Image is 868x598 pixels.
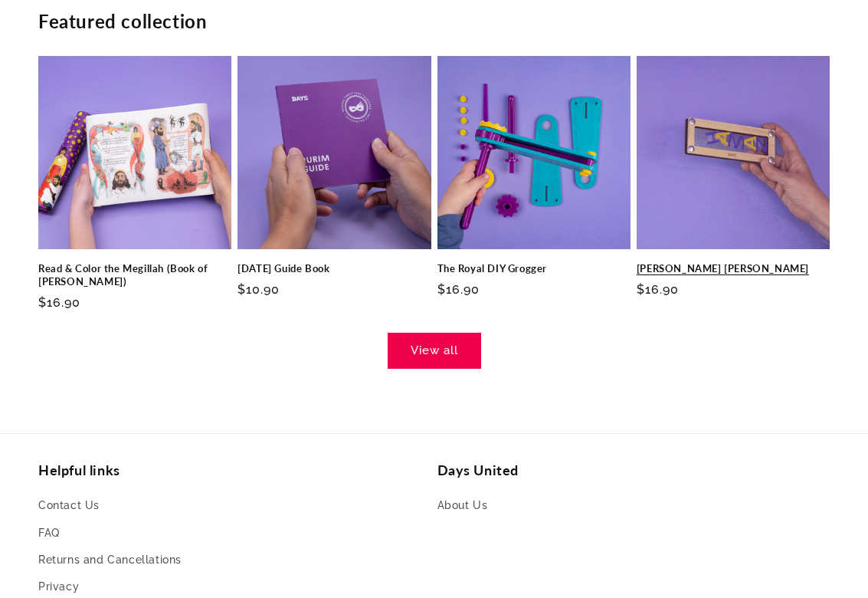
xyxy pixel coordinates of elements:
[38,462,431,479] h2: Helpful links
[38,520,60,547] a: FAQ
[38,496,100,519] a: Contact Us
[388,333,481,369] a: View all products in the Purim collection
[437,262,631,275] a: The Royal DIY Grogger
[38,262,231,288] a: Read & Color the Megillah (Book of [PERSON_NAME])
[38,56,830,325] ul: Slider
[38,547,182,573] a: Returns and Cancellations
[637,262,830,275] a: [PERSON_NAME] [PERSON_NAME]
[237,262,431,275] a: [DATE] Guide Book
[38,9,830,33] h2: Featured collection
[437,496,488,519] a: About Us
[437,462,830,479] h2: Days United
